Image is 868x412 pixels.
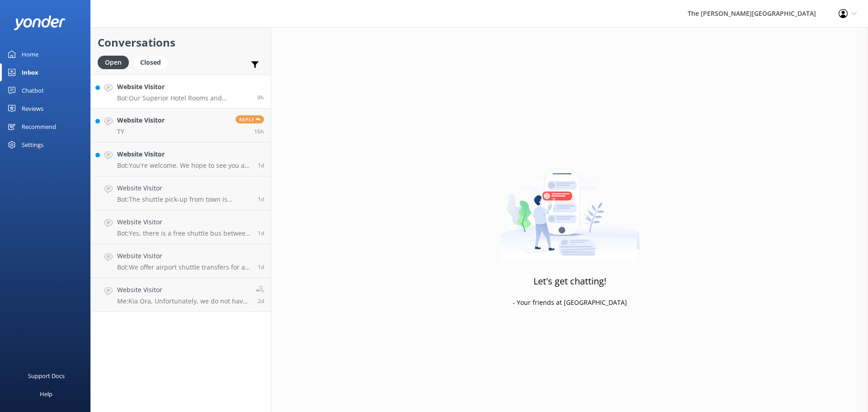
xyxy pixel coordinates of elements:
[117,297,249,305] p: Me: Kia Ora, Unfortunately, we do not have any availability tonight in our restaurant. Nga mihi n...
[258,229,264,237] span: Oct 06 2025 02:57pm (UTC +13:00) Pacific/Auckland
[98,34,264,51] h2: Conversations
[254,128,264,135] span: Oct 07 2025 07:02am (UTC +13:00) Pacific/Auckland
[22,136,43,154] div: Settings
[236,115,264,123] span: Reply
[22,99,43,118] div: Reviews
[98,56,129,69] div: Open
[14,15,66,30] img: yonder-white-logo.png
[258,195,264,203] span: Oct 06 2025 03:42pm (UTC +13:00) Pacific/Auckland
[91,176,271,210] a: Website VisitorBot:The shuttle pick-up from town is outside the [PERSON_NAME][GEOGRAPHIC_DATA], [...
[258,297,264,305] span: Oct 05 2025 06:45pm (UTC +13:00) Pacific/Auckland
[117,115,165,125] h4: Website Visitor
[91,109,271,142] a: Website VisitorTYReply16h
[117,161,251,170] p: Bot: You're welcome. We hope to see you at The [PERSON_NAME][GEOGRAPHIC_DATA] soon!
[258,263,264,271] span: Oct 06 2025 01:47pm (UTC +13:00) Pacific/Auckland
[91,244,271,278] a: Website VisitorBot:We offer airport shuttle transfers for an additional charge. Please contact ou...
[117,149,251,159] h4: Website Visitor
[22,81,44,99] div: Chatbot
[40,385,52,403] div: Help
[98,57,133,67] a: Open
[91,278,271,312] a: Website VisitorMe:Kia Ora, Unfortunately, we do not have any availability tonight in our restaura...
[117,217,251,227] h4: Website Visitor
[117,195,251,204] p: Bot: The shuttle pick-up from town is outside the [PERSON_NAME][GEOGRAPHIC_DATA], [STREET_ADDRESS].
[117,251,251,261] h4: Website Visitor
[91,142,271,176] a: Website VisitorBot:You're welcome. We hope to see you at The [PERSON_NAME][GEOGRAPHIC_DATA] soon!1d
[258,161,264,169] span: Oct 06 2025 07:45pm (UTC +13:00) Pacific/Auckland
[257,94,264,101] span: Oct 07 2025 01:12pm (UTC +13:00) Pacific/Auckland
[500,150,640,263] img: artwork of a man stealing a conversation from at giant smartphone
[117,183,251,193] h4: Website Visitor
[28,367,65,385] div: Support Docs
[117,128,165,136] p: TY
[133,57,172,67] a: Closed
[533,274,606,289] h3: Let's get chatting!
[513,298,627,308] p: - Your friends at [GEOGRAPHIC_DATA]
[117,94,250,102] p: Bot: Our Superior Hotel Rooms and Executive Lake View Three Bedroom Apartments feature a luxuriou...
[117,229,251,237] p: Bot: Yes, there is a free shuttle bus between [GEOGRAPHIC_DATA] downtown and the hotel. The shutt...
[117,263,251,271] p: Bot: We offer airport shuttle transfers for an additional charge. Please contact our concierge te...
[133,56,168,69] div: Closed
[117,82,250,92] h4: Website Visitor
[117,285,249,295] h4: Website Visitor
[91,210,271,244] a: Website VisitorBot:Yes, there is a free shuttle bus between [GEOGRAPHIC_DATA] downtown and the ho...
[22,45,38,63] div: Home
[22,118,56,136] div: Recommend
[22,63,38,81] div: Inbox
[91,75,271,109] a: Website VisitorBot:Our Superior Hotel Rooms and Executive Lake View Three Bedroom Apartments feat...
